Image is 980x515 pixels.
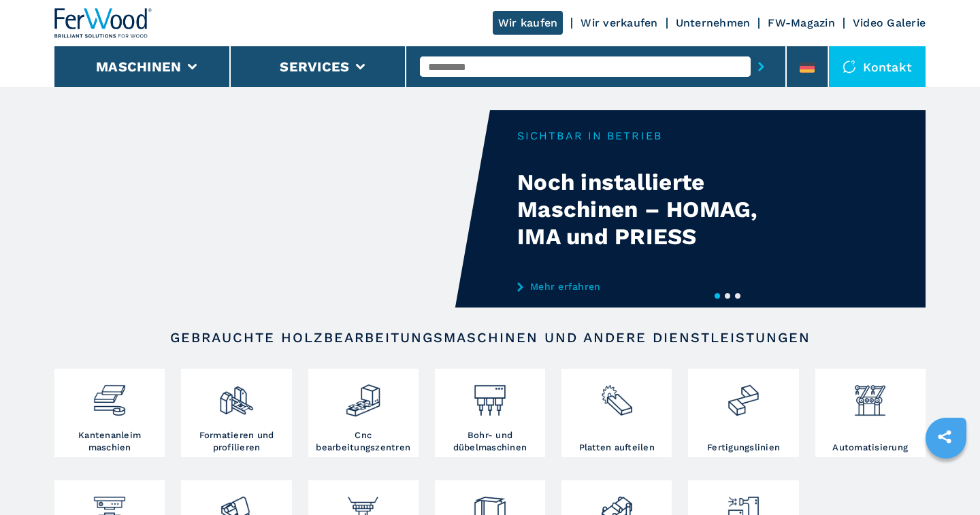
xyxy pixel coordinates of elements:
a: Kantenanleim maschien [54,369,165,457]
a: sharethis [928,420,962,454]
div: Kontakt [829,46,926,87]
button: 1 [715,293,720,299]
a: Wir kaufen [493,11,563,35]
a: Mehr erfahren [517,281,784,292]
h2: Gebrauchte Holzbearbeitungsmaschinen und andere Dienstleistungen [98,329,882,346]
a: Unternehmen [676,16,751,29]
img: centro_di_lavoro_cnc_2.png [345,372,381,418]
a: Wir verkaufen [581,16,657,29]
a: Video Galerie [853,16,926,29]
img: foratrici_inseritrici_2.png [472,372,508,418]
img: automazione.png [852,372,888,418]
button: submit-button [751,51,772,82]
a: Cnc bearbeitungszentren [308,369,419,457]
button: Maschinen [96,59,181,75]
a: Fertigungslinien [688,369,798,457]
h3: Platten aufteilen [579,442,655,454]
a: Bohr- und dübelmaschinen [435,369,545,457]
a: Platten aufteilen [561,369,672,457]
button: 2 [725,293,730,299]
img: Kontakt [843,60,856,73]
button: Services [280,59,349,75]
img: sezionatrici_2.png [599,372,635,418]
video: Your browser does not support the video tag. [54,110,490,308]
h3: Fertigungslinien [707,442,780,454]
h3: Cnc bearbeitungszentren [312,429,415,454]
img: bordatrici_1.png [91,372,127,418]
img: squadratrici_2.png [218,372,255,418]
a: Automatisierung [815,369,926,457]
h3: Formatieren und profilieren [184,429,288,454]
img: Ferwood [54,8,152,38]
a: Formatieren und profilieren [181,369,291,457]
h3: Automatisierung [832,442,908,454]
h3: Kantenanleim maschien [58,429,161,454]
h3: Bohr- und dübelmaschinen [438,429,542,454]
a: FW-Magazin [768,16,835,29]
img: linee_di_produzione_2.png [725,372,762,418]
button: 3 [735,293,740,299]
